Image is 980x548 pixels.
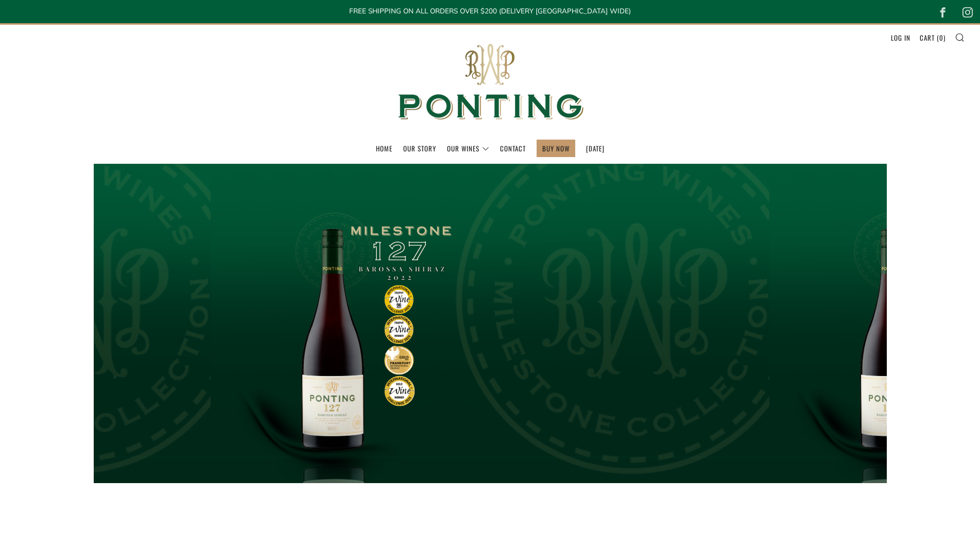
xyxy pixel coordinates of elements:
a: Log in [891,29,910,46]
a: [DATE] [586,140,605,157]
a: Our Wines [447,140,489,157]
span: 0 [939,32,943,43]
img: Ponting Wines [387,25,593,140]
a: Contact [500,140,526,157]
a: Home [376,140,392,157]
a: Cart (0) [920,29,945,46]
a: BUY NOW [542,140,570,157]
a: Our Story [403,140,436,157]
